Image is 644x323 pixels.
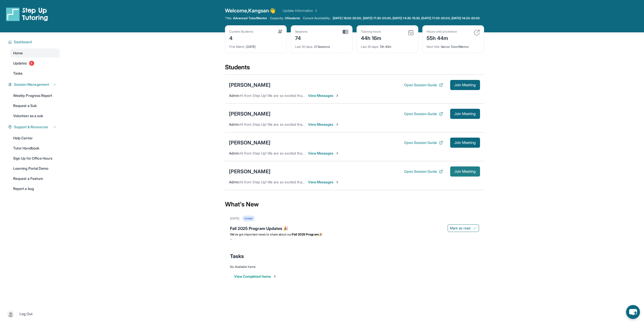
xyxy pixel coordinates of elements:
[6,7,48,21] img: logo
[10,49,60,58] a: Home
[454,83,476,87] span: Join Meeting
[10,164,60,173] a: Learning Portal Demo
[10,144,60,153] a: Tutor Handbook
[319,232,323,236] span: 🎉
[10,184,60,193] a: Report a bug
[313,8,318,13] img: Chevron Right
[230,232,292,236] span: We’ve got important news to share about our
[427,30,457,34] div: Hours until promotion
[270,16,284,20] span: Capacity:
[292,232,319,236] strong: Fall 2025 Program
[229,139,271,146] div: [PERSON_NAME]
[240,180,643,184] span: Hi from Step Up! We are so excited that you are matched with one another. Please use this space t...
[408,30,414,36] img: card
[10,69,60,78] a: Tasks
[427,34,457,42] div: 55h 44m
[335,122,339,126] img: Chevron-Right
[230,217,239,221] div: [DATE]
[12,124,57,130] button: Support & Resources
[229,30,253,34] div: Current Students
[361,34,382,42] div: 44h 16m
[404,111,443,116] button: Open Session Guide
[13,71,23,76] span: Tasks
[12,39,57,45] button: Dashboard
[14,82,49,87] span: Session Management
[448,224,479,232] button: Mark as read
[295,45,313,49] span: Last 30 days :
[10,134,60,143] a: Help Center
[225,193,484,216] div: What's New
[230,265,479,269] div: No Available Items
[450,80,480,90] button: Join Meeting
[229,122,240,126] span: Admin :
[10,154,60,163] a: Sign Up for Office Hours
[427,45,440,49] span: Next title :
[10,91,60,100] a: Weekly Progress Report
[454,141,476,144] span: Join Meeting
[229,42,282,49] div: [DATE]
[450,226,471,231] span: Mark as read
[450,109,480,119] button: Join Meeting
[229,110,271,117] div: [PERSON_NAME]
[230,253,244,260] span: Tasks
[295,42,348,49] div: 21 Sessions
[308,122,340,127] span: View Messages
[230,225,479,232] div: Fall 2025 Program Updates 🎉
[234,274,277,279] button: View Completed Items
[361,45,379,49] span: Last 30 days :
[404,82,443,88] button: Open Session Guide
[229,81,271,89] div: [PERSON_NAME]
[14,124,48,130] span: Support & Resources
[404,169,443,174] button: Open Session Guide
[361,30,382,34] div: Tutoring hours
[308,180,340,185] span: View Messages
[5,308,60,319] a: |Log Out
[13,61,27,66] span: Updates
[16,311,17,317] span: |
[225,16,232,20] span: Title:
[303,16,331,20] span: Current Availability:
[332,16,481,20] a: [DATE] 18:00-20:00, [DATE] 17:30-20:00, [DATE] 14:30-15:30, [DATE] 17:00-20:00, [DATE] 14:30-20:00
[295,34,308,42] div: 74
[450,166,480,177] button: Join Meeting
[278,30,282,34] img: card
[333,16,480,20] span: [DATE] 18:00-20:00, [DATE] 17:30-20:00, [DATE] 14:30-15:30, [DATE] 17:00-20:00, [DATE] 14:30-20:00
[10,174,60,183] a: Request a Feature
[361,42,414,49] div: 13h 43m
[474,30,480,36] img: card
[225,7,276,14] span: Welcome, Kangsan 👋
[229,34,253,42] div: 4
[454,112,476,115] span: Join Meeting
[308,151,340,156] span: View Messages
[14,39,32,45] span: Dashboard
[29,61,34,66] span: 5
[335,151,339,155] img: Chevron-Right
[229,168,271,175] div: [PERSON_NAME]
[335,94,339,98] img: Chevron-Right
[229,151,240,155] span: Admin :
[12,82,57,87] button: Session Management
[19,311,33,316] span: Log Out
[229,180,240,184] span: Admin :
[450,138,480,148] button: Join Meeting
[240,151,642,155] span: Hi from Step Up! We are so excited that you are matched with one another. Please use this space t...
[10,111,60,120] a: Volunteer as a sub
[343,30,348,34] img: card
[454,170,476,173] span: Join Meeting
[225,63,484,74] div: Students
[229,93,240,98] span: Admin :
[7,310,14,317] img: user-img
[10,59,60,68] a: Updates5
[242,216,255,221] div: Unread
[626,305,640,319] button: chat-button
[10,101,60,110] a: Request a Sub
[240,122,642,126] span: Hi from Step Up! We are so excited that you are matched with one another. Please use this space t...
[335,180,339,184] img: Chevron-Right
[285,16,300,20] span: 0 Students
[473,226,477,230] img: Mark as read
[295,30,308,34] div: Sessions
[308,93,340,98] span: View Messages
[404,140,443,145] button: Open Session Guide
[283,8,318,13] a: Update Information
[233,16,267,20] span: Advanced Tutor/Mentor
